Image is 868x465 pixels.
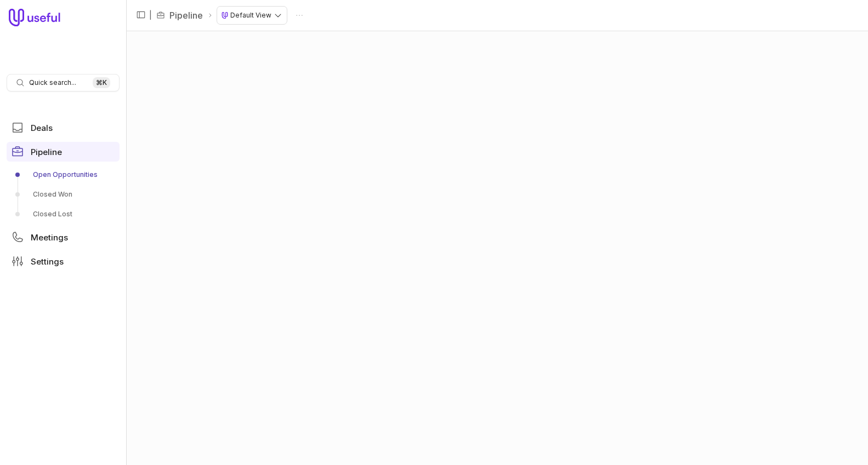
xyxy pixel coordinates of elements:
[133,7,149,23] button: Collapse sidebar
[7,205,120,223] a: Closed Lost
[169,9,203,22] a: Pipeline
[7,142,120,162] a: Pipeline
[291,7,308,24] button: Actions
[7,118,120,137] a: Deals
[93,77,110,88] kbd: ⌘ K
[7,166,120,223] div: Pipeline submenu
[7,227,120,247] a: Meetings
[31,233,68,242] span: Meetings
[7,186,120,203] a: Closed Won
[31,124,53,132] span: Deals
[7,251,120,271] a: Settings
[7,166,120,183] a: Open Opportunities
[31,257,64,266] span: Settings
[29,78,76,87] span: Quick search...
[31,148,62,156] span: Pipeline
[149,9,152,22] span: |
